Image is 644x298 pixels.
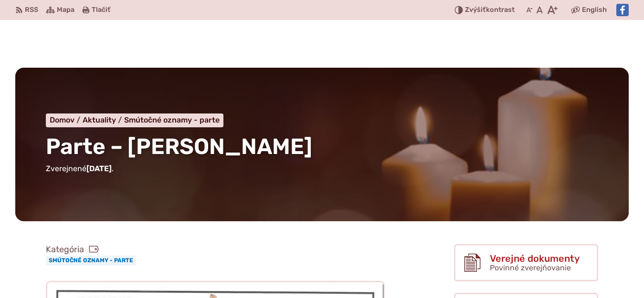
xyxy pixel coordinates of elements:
span: kontrast [465,6,515,14]
span: English [582,4,607,16]
a: English [580,4,609,16]
span: Domov [50,115,74,124]
span: Kategória [46,244,140,255]
span: Povinné zverejňovanie [490,263,571,272]
span: Aktuality [83,115,116,124]
span: Parte – [PERSON_NAME] [46,134,312,160]
span: Zvýšiť [465,6,486,14]
span: Mapa [57,4,74,16]
a: Verejné dokumenty Povinné zverejňovanie [454,244,598,281]
a: Domov [50,115,83,124]
a: Smútočné oznamy - parte [46,256,136,265]
p: Zverejnené . [46,163,598,175]
span: RSS [25,4,38,16]
span: [DATE] [86,164,112,173]
a: Smútočné oznamy - parte [124,115,220,124]
span: Verejné dokumenty [490,253,580,264]
span: Tlačiť [92,6,110,14]
img: Prejsť na Facebook stránku [616,4,629,16]
a: Aktuality [83,115,124,124]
